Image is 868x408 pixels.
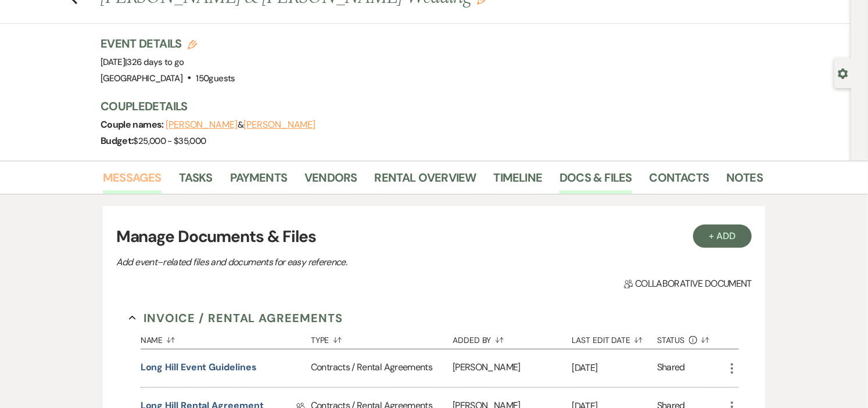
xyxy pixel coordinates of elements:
[101,35,235,52] h3: Event Details
[494,168,543,194] a: Timeline
[134,135,206,147] span: $25,000 - $35,000
[125,56,184,68] span: |
[166,120,238,129] button: [PERSON_NAME]
[559,168,632,194] a: Docs & Files
[657,360,685,376] div: Shared
[166,119,315,131] span: &
[101,135,134,147] span: Budget:
[101,56,184,68] span: [DATE]
[624,277,752,291] span: Collaborative document
[657,336,685,344] span: Status
[650,168,709,194] a: Contacts
[230,168,288,194] a: Payments
[726,168,763,194] a: Notes
[453,349,572,387] div: [PERSON_NAME]
[116,255,523,270] p: Add event–related files and documents for easy reference.
[141,360,257,374] button: Long Hill Event Guidelines
[304,168,357,194] a: Vendors
[243,120,315,129] button: [PERSON_NAME]
[453,327,572,349] button: Added By
[693,225,752,248] button: + Add
[179,168,213,194] a: Tasks
[572,327,657,349] button: Last Edit Date
[311,349,453,387] div: Contracts / Rental Agreements
[116,225,752,249] h3: Manage Documents & Files
[129,309,343,327] button: Invoice / Rental Agreements
[101,118,166,131] span: Couple names:
[572,360,657,375] p: [DATE]
[375,168,476,194] a: Rental Overview
[101,73,182,84] span: [GEOGRAPHIC_DATA]
[141,327,311,349] button: Name
[127,56,184,68] span: 326 days to go
[838,67,848,78] button: Open lead details
[196,73,235,84] span: 150 guests
[311,327,453,349] button: Type
[101,98,751,114] h3: Couple Details
[657,327,725,349] button: Status
[103,168,162,194] a: Messages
